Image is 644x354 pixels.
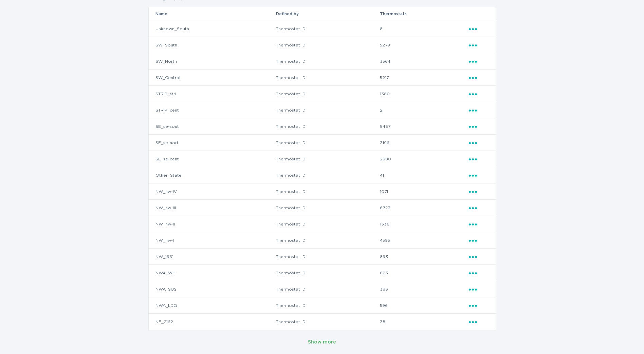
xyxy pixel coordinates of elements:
[149,265,276,281] td: NWA_WH
[469,139,489,146] div: Popover menu
[149,7,496,21] tr: Table Headers
[380,135,468,151] td: 3196
[149,53,276,70] td: SW_North
[149,249,276,265] td: NW_1961
[149,70,276,86] td: SW_Central
[149,102,276,118] td: STRIP_cent
[149,7,276,21] th: Name
[469,302,489,309] div: Popover menu
[469,253,489,260] div: Popover menu
[149,135,496,151] tr: 5e127c8598f54b4e84497bc5f4d797de
[276,21,380,37] td: Thermostat ID
[380,249,468,265] td: 893
[380,118,468,135] td: 8467
[380,70,468,86] td: 5217
[149,200,496,216] tr: a10a3d11b8294a13966746fec7405a38
[380,53,468,70] td: 3564
[149,249,496,265] tr: a294cbb416bd40e0939599ccab0ca8c6
[149,151,276,167] td: SE_se-cent
[380,7,468,21] th: Thermostats
[149,183,276,200] td: NW_nw-IV
[276,265,380,281] td: Thermostat ID
[149,297,276,314] td: NWA_LDQ
[276,281,380,297] td: Thermostat ID
[380,21,468,37] td: 8
[469,172,489,179] div: Popover menu
[149,200,276,216] td: NW_nw-III
[276,167,380,183] td: Thermostat ID
[380,281,468,297] td: 383
[276,314,380,330] td: Thermostat ID
[469,74,489,81] div: Popover menu
[149,135,276,151] td: SE_se-nort
[276,118,380,135] td: Thermostat ID
[380,200,468,216] td: 6723
[308,338,336,346] div: Show more
[380,167,468,183] td: 41
[149,167,496,183] tr: 6833e6fedf5317897832f6037a80b821788f6c2c
[469,41,489,49] div: Popover menu
[149,183,496,200] tr: 6025bd2e170644c4a24f4a15c7a7fc2e
[149,37,276,53] td: SW_South
[149,118,496,135] tr: 3a97846869b943179fa006300e5120b6
[276,7,380,21] th: Defined by
[380,314,468,330] td: 38
[276,53,380,70] td: Thermostat ID
[276,151,380,167] td: Thermostat ID
[149,232,496,249] tr: 87d11322e1184e7fa1461249aff8734b
[149,167,276,183] td: Other_State
[149,314,496,330] tr: 733b83129d07449da0cf76877737bf00
[380,102,468,118] td: 2
[276,102,380,118] td: Thermostat ID
[380,265,468,281] td: 623
[469,204,489,212] div: Popover menu
[149,70,496,86] tr: 8166bd572a494919965756f036d9f75d
[149,281,276,297] td: NWA_SUS
[469,90,489,98] div: Popover menu
[149,216,276,232] td: NW_nw-II
[149,21,276,37] td: Unknown_South
[149,53,496,70] tr: 17697101cafa4e3da78901cfb47682a5
[276,297,380,314] td: Thermostat ID
[149,151,496,167] tr: e89c96dd6eb94d64a85f28247393c61c
[276,216,380,232] td: Thermostat ID
[380,216,468,232] td: 1336
[276,70,380,86] td: Thermostat ID
[380,37,468,53] td: 5279
[380,183,468,200] td: 1071
[469,318,489,326] div: Popover menu
[380,151,468,167] td: 2980
[149,118,276,135] td: SE_se-sout
[149,102,496,118] tr: 83e9111d135e45ef848ba41248f79bb2
[469,188,489,195] div: Popover menu
[276,135,380,151] td: Thermostat ID
[276,232,380,249] td: Thermostat ID
[276,200,380,216] td: Thermostat ID
[149,37,496,53] tr: 0bf902082a0649babb3419b4d77dc07a
[469,155,489,163] div: Popover menu
[276,249,380,265] td: Thermostat ID
[149,297,496,314] tr: 9bb38a7dba5a451db57413a558d96997
[149,21,496,37] tr: 88ed61f3f99b49e7e2ba9b437c914eb0d82377d9
[149,232,276,249] td: NW_nw-I
[380,232,468,249] td: 4595
[276,86,380,102] td: Thermostat ID
[276,183,380,200] td: Thermostat ID
[149,281,496,297] tr: 930486df96544192a64a9ac7f528fc50
[469,286,489,293] div: Popover menu
[380,86,468,102] td: 1380
[308,337,336,347] button: Show more
[380,297,468,314] td: 596
[149,265,496,281] tr: 227b31b310114ee8bf416b58ef98d51b
[469,25,489,33] div: Popover menu
[149,86,496,102] tr: 79c3444b55ea476e943beefc4f6fa593
[469,58,489,65] div: Popover menu
[149,86,276,102] td: STRIP_stri
[469,106,489,114] div: Popover menu
[276,37,380,53] td: Thermostat ID
[469,220,489,228] div: Popover menu
[469,269,489,277] div: Popover menu
[149,216,496,232] tr: 7c7d43799fc64289a2512b6dfa54f390
[469,237,489,244] div: Popover menu
[149,314,276,330] td: NE_2162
